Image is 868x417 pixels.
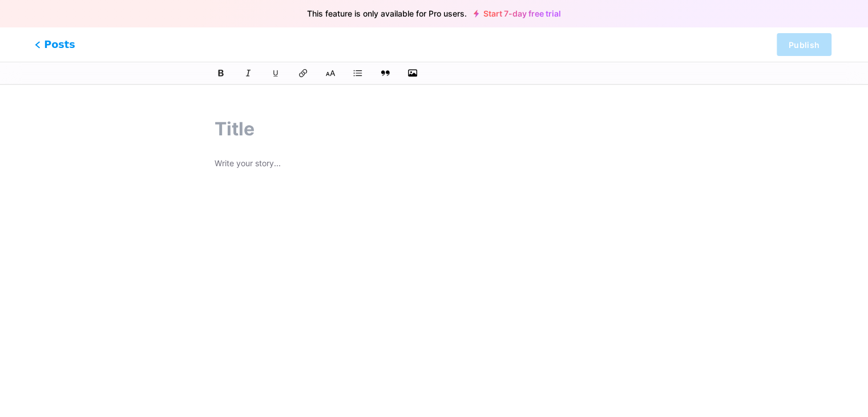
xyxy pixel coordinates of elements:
span: This feature is only available for Pro users. [307,6,467,22]
span: Publish [789,40,819,50]
button: Publish [777,33,831,56]
a: Start 7-day free trial [474,9,561,18]
input: Title [215,115,653,143]
span: Posts [35,37,75,52]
